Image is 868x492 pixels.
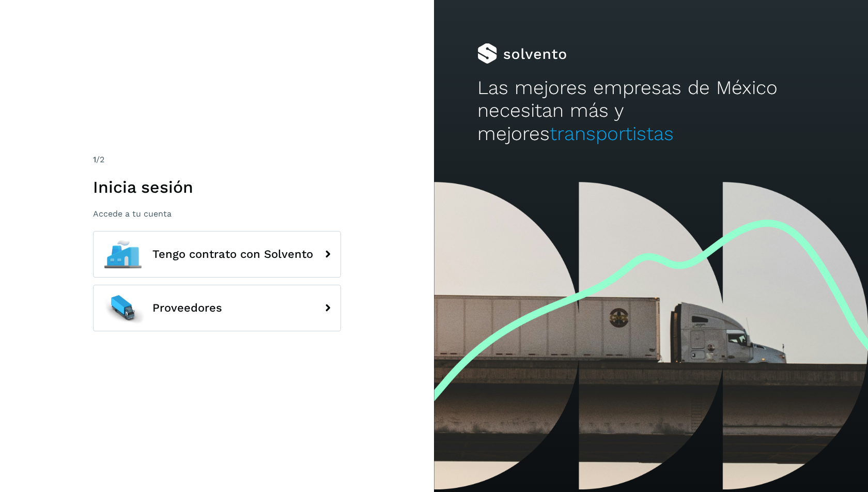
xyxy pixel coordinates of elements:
button: Tengo contrato con Solvento [93,231,341,278]
span: 1 [93,155,96,164]
span: transportistas [550,122,674,145]
button: Proveedores [93,285,341,331]
p: Accede a tu cuenta [93,209,341,219]
span: Proveedores [152,302,222,314]
h2: Las mejores empresas de México necesitan más y mejores [477,76,825,145]
h1: Inicia sesión [93,177,341,197]
span: Tengo contrato con Solvento [152,248,313,260]
div: /2 [93,153,341,166]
